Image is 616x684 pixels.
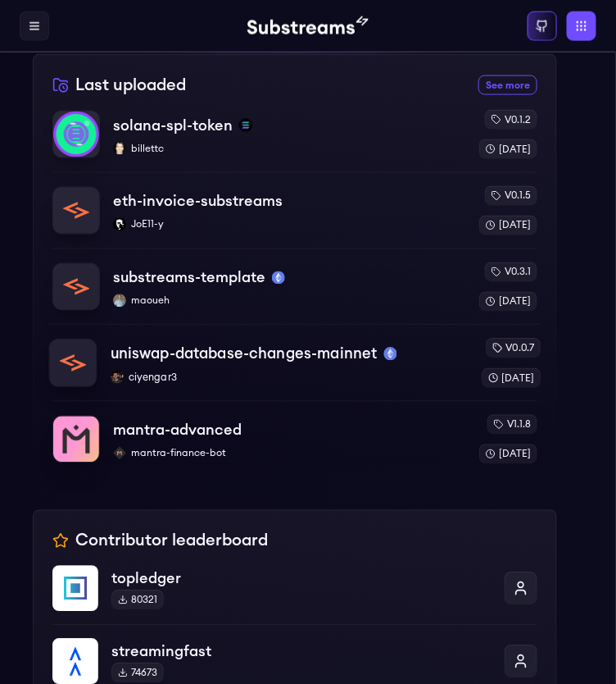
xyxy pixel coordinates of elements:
[111,371,469,384] p: ciyengar3
[486,339,541,358] div: v0.0.7
[479,292,537,312] div: [DATE]
[52,566,537,625] a: topledgertopledger80321
[52,566,98,612] img: topledger
[52,110,537,172] a: solana-spl-tokensolana-spl-tokensolanabillettcbillettcv0.1.2[DATE]
[113,114,233,137] p: solana-spl-token
[49,324,541,401] a: uniswap-database-changes-mainnetuniswap-database-changes-mainnetmainnetciyengar3ciyengar3v0.0.7[D...
[113,218,126,231] img: JoE11-y
[479,445,537,464] div: [DATE]
[113,190,283,213] p: eth-invoice-substreams
[113,142,466,155] p: billettc
[53,112,99,157] img: solana-spl-token
[113,294,466,308] p: maoueh
[52,249,537,325] a: substreams-templatesubstreams-templatemainnetmaouehmaouehv0.3.1[DATE]
[113,294,126,308] img: maoueh
[485,186,537,206] div: v0.1.5
[52,401,537,464] a: mantra-advancedmantra-advancedmantra-finance-botmantra-finance-botv1.1.8[DATE]
[53,417,99,463] img: mantra-advanced
[487,415,537,435] div: v1.1.8
[113,447,126,460] img: mantra-finance-bot
[111,568,491,591] p: topledger
[50,340,97,387] img: uniswap-database-changes-mainnet
[247,16,369,36] img: Substream's logo
[485,110,537,130] div: v0.1.2
[53,188,99,234] img: eth-invoice-substreams
[485,262,537,282] div: v0.3.1
[239,119,252,132] img: solana
[111,371,124,384] img: ciyengar3
[113,419,242,442] p: mantra-advanced
[111,641,491,663] p: streamingfast
[272,271,285,285] img: mainnet
[111,343,378,366] p: uniswap-database-changes-mainnet
[111,591,164,610] div: 80321
[479,216,537,235] div: [DATE]
[53,264,99,310] img: substreams-template
[478,75,537,95] a: See more recently uploaded packages
[111,663,164,683] div: 74673
[113,267,265,290] p: substreams-template
[482,368,541,388] div: [DATE]
[479,139,537,159] div: [DATE]
[113,218,466,231] p: JoE11-y
[384,348,397,361] img: mainnet
[113,447,466,460] p: mantra-finance-bot
[52,172,537,249] a: eth-invoice-substreamseth-invoice-substreamsJoE11-yJoE11-yv0.1.5[DATE]
[113,142,126,155] img: billettc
